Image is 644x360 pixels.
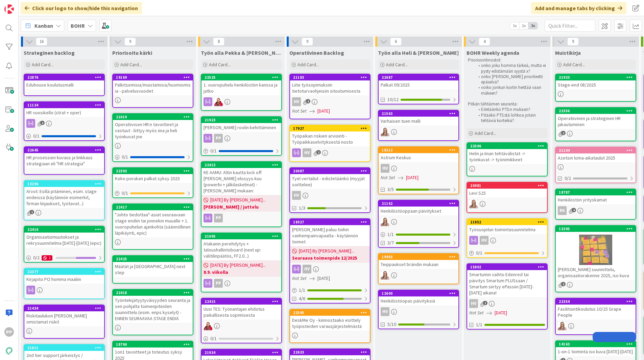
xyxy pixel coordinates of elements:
div: 17927 [293,126,370,131]
div: 21852Työsuojelun toimintasuunnitelma [467,219,547,234]
div: 1/1 [290,286,370,294]
span: 3/7 [387,239,394,246]
div: 22413KE AAMU: Altin kautta kick off [PERSON_NAME] elosyys-kuu (powerbi + jälkilaskelmat) - [PERSO... [201,162,281,195]
a: 21162Henkilöstöoppaan päivityksetIH1/13/7 [378,200,459,248]
span: Add Card... [386,62,408,68]
div: Levi S25 [467,189,547,197]
span: [DATE] By [PERSON_NAME]... [299,247,354,255]
a: 22393Koko porukan palkat syksy 20250/1 [112,167,193,198]
a: 22416Organisaatiomuutokset ja rekrysuunnitelma [DATE]-[DATE] (epic)0/21 [24,226,105,263]
a: 225251. vuoropuhelu henkilöstön kanssa ja jatkoJS [201,74,282,111]
div: Kirjapito PO homma maaliin [24,275,104,284]
span: [DATE] By [PERSON_NAME]... [210,196,266,203]
div: 22415 [201,298,281,305]
i: Not Set [381,174,395,181]
div: Määtät ja [GEOGRAPHIC_DATA] next step [113,262,193,277]
b: 8.9. viikolla [204,269,279,275]
i: Not Set [469,310,484,316]
div: 15802 [470,265,547,269]
span: 1 / 1 [299,287,305,294]
div: Työpaikan riskien arviointi - Työpaikkaselvityksestä nosto [290,131,370,146]
div: 22506 [467,143,547,149]
div: 21162 [379,200,458,207]
div: 22687Palkat 09/2025 [379,74,458,89]
div: 19456Teippaukset brändin mukaan [379,254,458,269]
div: 21183 [290,74,370,80]
a: 22425Määtät ja [GEOGRAPHIC_DATA] next step [112,255,193,284]
a: 22377Kirjapito PO homma maaliin [24,268,105,299]
div: 18787Henkilöstön yrityskamat [556,189,636,204]
div: 18212 [382,148,458,152]
span: [DATE] [495,309,507,316]
span: Kanban [34,22,53,30]
img: JS [204,321,212,330]
div: Smartumin vaihto Edenred tai päivitys Smartum PLUSsaan / Smartum siirtyy ePassiin [DATE]-[DATE] a... [467,270,547,297]
div: 21434 [27,306,104,311]
a: 20087Tyel vertailut - edistetäänkö (myyjät soittelee)HV1/3 [289,167,371,213]
img: IH [558,321,567,330]
div: 19169 [116,75,193,80]
span: 2 [306,99,310,103]
div: Astrum Keskus [379,153,458,162]
img: IH [381,127,389,136]
div: 19456 [379,254,458,260]
div: 18027 [293,220,370,224]
div: JS [201,321,281,330]
div: 0/1 [467,249,547,257]
div: 22393 [113,168,193,174]
div: 0/1 [113,189,193,197]
div: 22425 [113,256,193,262]
div: 20081Levi S25 [467,183,547,197]
div: 22645 [24,147,104,153]
div: [PERSON_NAME] suunnittelu, organisaatiorakenne 2025, iso kuva [556,265,636,280]
div: 21244 [559,148,636,153]
div: 22356 [559,109,636,113]
div: 22876 [24,74,104,80]
div: 13296 [24,181,104,187]
div: Palkitsemisia/muistamisia/huomiomisia - palvelusvuodet [113,80,193,95]
div: 141631-on-1 toiminta iso kuva [DATE]-[DATE] [556,341,636,356]
span: 1/1 [476,321,482,328]
div: 22425Määtät ja [GEOGRAPHIC_DATA] next step [113,256,193,277]
div: 22356Operatiivinen ja strateginen HR jakautuminen [556,108,636,129]
div: HV [290,97,370,106]
div: 12600Henkilöstöopas päivityksiä [379,290,458,305]
div: HR vuosikello (strat + oper) [24,108,104,117]
div: 21933 [556,74,636,80]
div: IH [379,271,458,280]
div: 13295 [559,226,636,231]
div: "Johto tiedottaa"-asiat seuraavaan stage endiin tai jonnekin muualle + 1. vuoropuhelun ajankohta ... [113,210,193,237]
a: 22876Eduhouse koulutusmalli [24,74,105,96]
div: 21563 [379,111,458,117]
span: Add Card... [475,130,496,136]
div: 22416 [24,226,104,233]
div: Operatiivisen HR:n tavoitteet ja vastuut - liittyy myös iina ja heli työnkuvat jne [113,120,193,141]
a: 12600Henkilöstöopas päivityksiäHV5/10 [378,290,459,329]
div: PP [214,134,223,143]
div: Helin ja Iinan tehtävälistat -> työnkuvat -> työnimikkeet [467,149,547,164]
div: Koko porukan palkat syksy 2025 [113,174,193,183]
div: 22645 [27,148,104,152]
div: 22415 [205,299,281,304]
div: 22415Uusi TES: Työnantajan ehdotus paikallisesta sopimisesta [201,298,281,319]
div: 22413 [205,163,281,167]
div: 22417"Johto tiedottaa"-asiat seuraavaan stage endiin tai jonnekin muualle + 1. vuoropuhelun ajank... [113,204,193,237]
input: Quick Filter... [545,20,595,32]
div: HV [290,191,370,200]
a: 17927Työpaikan riskien arviointi - Työpaikkaselvityksestä nostoHV [289,125,371,162]
span: 2 [561,282,566,286]
div: PP [201,279,281,288]
div: 22418 [116,290,193,295]
a: 21933Stage-end 08/2025 [555,74,636,102]
b: [PERSON_NAME] / juttelu [204,203,279,210]
span: [DATE] [317,275,330,282]
div: 15802Smartumin vaihto Edenred tai päivitys Smartum PLUSsaan / Smartum siirtyy ePassiin [DATE]-[DA... [467,264,547,297]
div: 22645HR prosessien kuvaus ja linkkaus strategiaan eli "HR strategia" [24,147,104,168]
div: Atakanin perehdytys + taloushallintoboard (next up: välitilinpäätös, FF2.0...) [201,239,281,260]
div: 22393Koko porukan palkat syksy 2025 [113,168,193,183]
div: IH [556,321,636,330]
div: Teippaukset brändin mukaan [379,260,458,269]
div: 12600 [379,290,458,296]
div: 22413 [201,162,281,168]
div: Tyel vertailut - edistetäänkö (myyjät soittelee) [290,174,370,189]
